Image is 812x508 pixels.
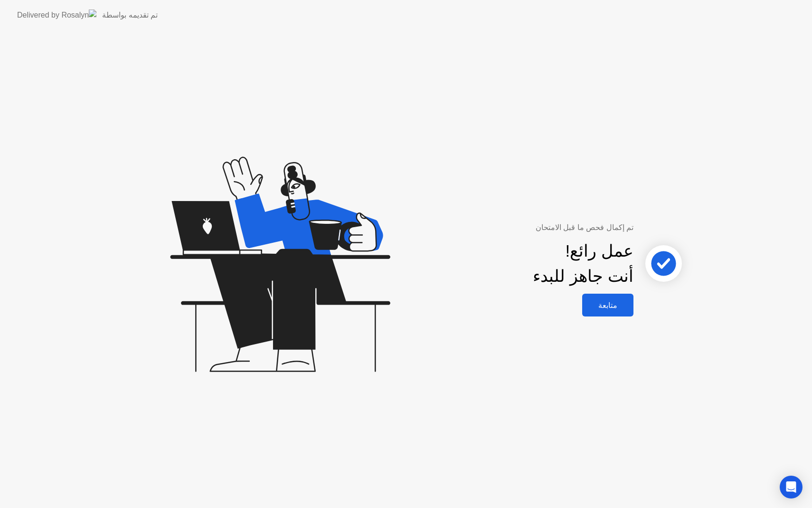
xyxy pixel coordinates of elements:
button: متابعة [582,294,633,316]
div: متابعة [585,301,631,310]
img: Delivered by Rosalyn [17,10,96,20]
div: Open Intercom Messenger [780,476,803,498]
div: تم إكمال فحص ما قبل الامتحان [437,222,633,233]
div: تم تقديمه بواسطة [102,10,158,21]
div: عمل رائع! أنت جاهز للبدء [533,239,633,289]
